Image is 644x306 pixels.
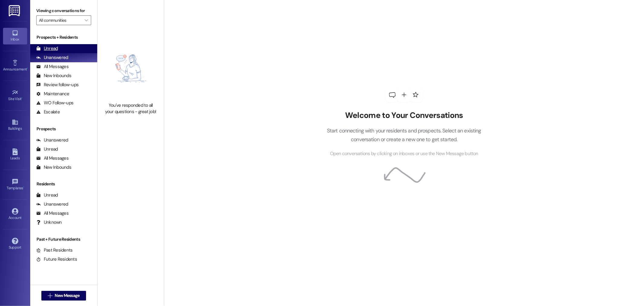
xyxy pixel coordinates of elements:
[318,126,490,144] p: Start connecting with your residents and prospects. Select an existing conversation or create a n...
[36,91,69,97] div: Maintenance
[30,34,97,41] div: Prospects + Residents
[36,146,58,152] div: Unread
[3,236,27,252] a: Support
[55,292,79,299] span: New Message
[41,291,86,301] button: New Message
[330,150,478,158] span: Open conversations by clicking on inboxes or use the New Message button
[36,192,58,198] div: Unread
[3,177,27,193] a: Templates •
[30,126,97,132] div: Prospects
[36,256,77,262] div: Future Residents
[3,117,27,133] a: Buildings
[104,102,157,115] div: You've responded to all your questions - great job!
[36,155,69,161] div: All Messages
[36,137,68,143] div: Unanswered
[36,201,68,207] div: Unanswered
[36,54,68,61] div: Unanswered
[36,6,91,15] label: Viewing conversations for
[22,96,23,100] span: •
[3,28,27,44] a: Inbox
[30,181,97,187] div: Residents
[36,63,69,70] div: All Messages
[23,185,24,189] span: •
[36,82,78,88] div: Review follow-ups
[27,66,28,70] span: •
[3,147,27,163] a: Leads
[3,206,27,223] a: Account
[36,247,73,253] div: Past Residents
[36,210,69,216] div: All Messages
[48,293,52,298] i: 
[36,164,71,171] div: New Inbounds
[36,219,62,226] div: Unknown
[318,111,490,120] h2: Welcome to Your Conversations
[36,73,71,79] div: New Inbounds
[36,109,60,115] div: Escalate
[85,18,88,23] i: 
[9,5,21,16] img: ResiDesk Logo
[39,15,82,25] input: All communities
[104,38,157,99] img: empty-state
[3,87,27,104] a: Site Visit •
[30,236,97,243] div: Past + Future Residents
[36,45,58,52] div: Unread
[36,100,73,106] div: WO Follow-ups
